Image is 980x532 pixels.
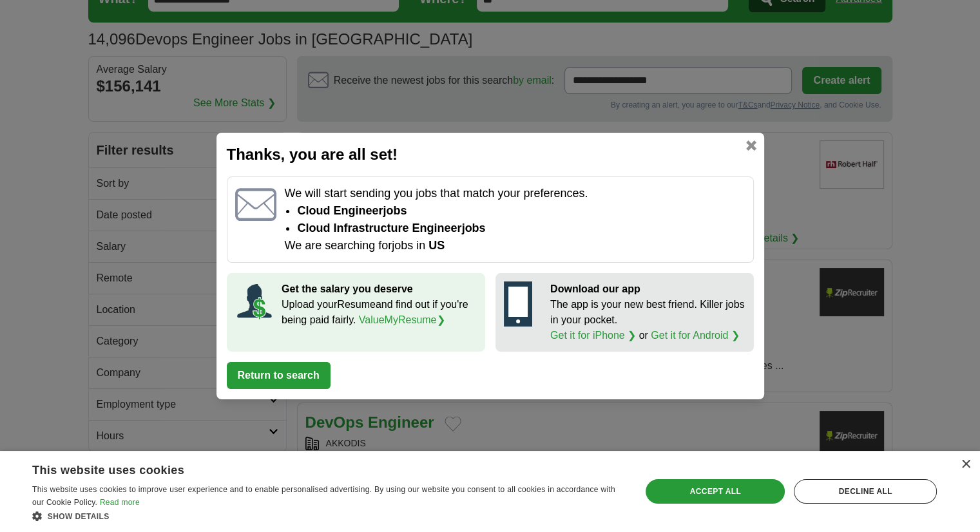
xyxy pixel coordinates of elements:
[227,143,754,166] h2: Thanks, you are all set!
[282,297,477,328] p: Upload your Resume and find out if you're being paid fairly.
[32,509,623,522] div: Show details
[651,330,740,341] a: Get it for Android ❯
[297,220,745,237] li: cloud infrastructure engineer jobs
[961,460,970,470] div: Close
[550,330,636,341] a: Get it for iPhone ❯
[297,202,745,220] li: Cloud Engineer jobs
[550,281,745,297] p: Download our app
[48,512,110,521] span: Show details
[284,237,745,254] p: We are searching for jobs in
[227,362,331,389] button: Return to search
[428,239,445,252] span: US
[32,459,591,478] div: This website uses cookies
[32,485,615,507] span: This website uses cookies to improve user experience and to enable personalised advertising. By u...
[794,479,937,504] div: Decline all
[646,479,785,504] div: Accept all
[284,185,745,202] p: We will start sending you jobs that match your preferences.
[550,297,745,343] p: The app is your new best friend. Killer jobs in your pocket. or
[359,314,445,325] a: ValueMyResume❯
[282,281,477,297] p: Get the salary you deserve
[100,498,140,507] a: Read more, opens a new window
